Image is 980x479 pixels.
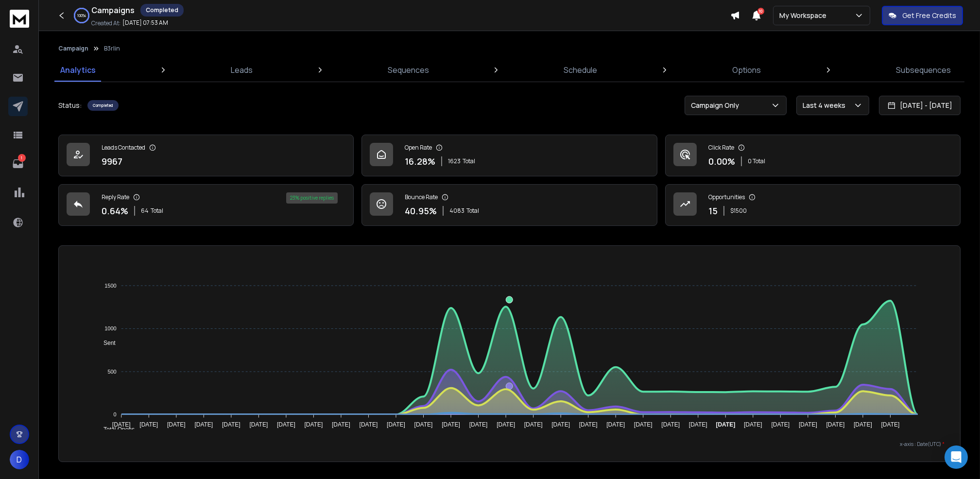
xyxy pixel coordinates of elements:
[8,154,28,173] a: 1
[732,64,761,76] p: Options
[77,13,86,18] p: 100 %
[826,421,845,428] tspan: [DATE]
[661,421,680,428] tspan: [DATE]
[890,58,957,82] a: Subsequences
[102,144,145,152] p: Leads Contacted
[96,426,135,433] span: Total Opens
[107,369,116,375] tspan: 500
[231,64,253,76] p: Leads
[87,100,119,111] div: Completed
[726,58,767,82] a: Options
[708,193,745,201] p: Opportunities
[286,192,338,204] div: 23 % positive replies
[708,144,734,152] p: Click Rate
[104,283,116,289] tspan: 1500
[730,207,747,215] p: $ 1500
[497,421,515,428] tspan: [DATE]
[466,207,479,215] span: Total
[102,204,128,218] p: 0.64 %
[58,101,82,110] p: Status:
[360,421,378,428] tspan: [DATE]
[414,421,433,428] tspan: [DATE]
[151,207,163,215] span: Total
[463,157,475,165] span: Total
[277,421,295,428] tspan: [DATE]
[564,64,597,76] p: Schedule
[74,441,945,448] p: x-axis : Date(UTC)
[141,207,149,215] span: 64
[304,421,323,428] tspan: [DATE]
[708,154,735,168] p: 0.00 %
[102,193,129,201] p: Reply Rate
[222,421,241,428] tspan: [DATE]
[448,157,461,165] span: 1623
[579,421,598,428] tspan: [DATE]
[634,421,653,428] tspan: [DATE]
[882,6,963,25] button: Get Free Credits
[799,421,817,428] tspan: [DATE]
[757,8,764,15] span: 10
[58,45,88,52] button: Campaign
[18,154,26,162] p: 1
[606,421,625,428] tspan: [DATE]
[332,421,350,428] tspan: [DATE]
[60,64,96,76] p: Analytics
[10,450,29,469] button: D
[442,421,460,428] tspan: [DATE]
[122,19,168,27] p: [DATE] 07:53 AM
[854,421,872,428] tspan: [DATE]
[58,184,354,226] a: Reply Rate0.64%64Total23% positive replies
[879,96,961,115] button: [DATE] - [DATE]
[449,207,464,215] span: 4083
[361,135,657,176] a: Open Rate16.28%1623Total
[945,445,968,469] div: Open Intercom Messenger
[113,411,116,417] tspan: 0
[387,421,405,428] tspan: [DATE]
[194,421,213,428] tspan: [DATE]
[779,11,830,20] p: My Workspace
[104,325,116,331] tspan: 1000
[388,64,429,76] p: Sequences
[167,421,186,428] tspan: [DATE]
[803,101,849,110] p: Last 4 weeks
[91,4,135,16] h1: Campaigns
[469,421,488,428] tspan: [DATE]
[361,184,657,226] a: Bounce Rate40.95%4083Total
[744,421,762,428] tspan: [DATE]
[748,157,765,165] p: 0 Total
[102,154,122,168] p: 9967
[896,64,951,76] p: Subsequences
[665,184,961,226] a: Opportunities15$1500
[225,58,258,82] a: Leads
[249,421,268,428] tspan: [DATE]
[139,421,158,428] tspan: [DATE]
[140,4,184,17] div: Completed
[10,10,29,28] img: logo
[691,101,743,110] p: Campaign Only
[405,193,438,201] p: Bounce Rate
[558,58,603,82] a: Schedule
[665,135,961,176] a: Click Rate0.00%0 Total
[902,11,956,20] p: Get Free Credits
[54,58,102,82] a: Analytics
[708,204,718,218] p: 15
[881,421,900,428] tspan: [DATE]
[405,204,437,218] p: 40.95 %
[551,421,570,428] tspan: [DATE]
[716,421,736,428] tspan: [DATE]
[91,19,120,27] p: Created At:
[112,421,131,428] tspan: [DATE]
[96,340,116,346] span: Sent
[405,144,432,152] p: Open Rate
[382,58,435,82] a: Sequences
[104,45,120,52] p: B3rlin
[689,421,707,428] tspan: [DATE]
[58,135,354,176] a: Leads Contacted9967
[524,421,543,428] tspan: [DATE]
[405,154,435,168] p: 16.28 %
[772,421,790,428] tspan: [DATE]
